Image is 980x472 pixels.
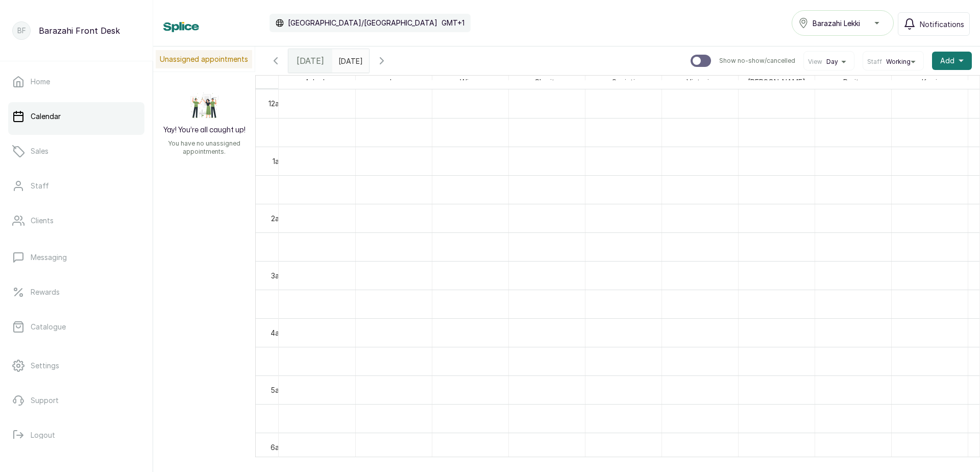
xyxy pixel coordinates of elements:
[808,58,822,66] span: View
[458,76,483,88] span: Wizzy
[532,76,561,88] span: Charity
[31,430,55,440] p: Logout
[898,12,970,36] button: Notifications
[156,50,252,68] p: Unassigned appointments
[269,270,287,281] div: 3am
[792,10,894,36] button: Barazahi Lekki
[826,58,838,66] span: Day
[31,111,61,122] p: Calendar
[31,361,59,371] p: Settings
[8,386,144,415] a: Support
[940,56,954,66] span: Add
[8,206,144,235] a: Clients
[867,58,919,66] button: StaffWorking
[288,18,437,28] p: [GEOGRAPHIC_DATA]/[GEOGRAPHIC_DATA]
[8,67,144,96] a: Home
[813,18,860,29] span: Barazahi Lekki
[867,58,882,66] span: Staff
[746,76,807,88] span: [PERSON_NAME]
[268,385,287,395] div: 5am
[8,421,144,450] button: Logout
[31,322,66,332] p: Catalogue
[31,181,49,191] p: Staff
[268,327,287,338] div: 4am
[288,49,332,73] div: [DATE]
[932,52,972,70] button: Add
[31,287,60,297] p: Rewards
[297,55,324,67] span: [DATE]
[385,76,402,88] span: Joy
[31,252,67,263] p: Messaging
[442,18,464,28] p: GMT+1
[31,77,50,87] p: Home
[163,125,246,135] h2: Yay! You’re all caught up!
[31,146,48,156] p: Sales
[841,76,865,88] span: Purity
[8,172,144,200] a: Staff
[17,26,26,36] p: BF
[920,76,939,88] span: Kemi
[39,25,120,37] p: Barazahi Front Desk
[8,102,144,131] a: Calendar
[269,213,287,224] div: 2am
[808,58,850,66] button: ViewDay
[8,278,144,306] a: Rewards
[610,76,637,88] span: Suciati
[266,98,287,109] div: 12am
[8,313,144,341] a: Catalogue
[684,76,715,88] span: Victoria
[31,216,54,226] p: Clients
[268,442,287,453] div: 6am
[719,57,795,65] p: Show no-show/cancelled
[271,156,287,167] div: 1am
[920,19,964,30] span: Notifications
[8,137,144,166] a: Sales
[8,243,144,272] a: Messaging
[8,351,144,380] a: Settings
[303,76,331,88] span: Adeola
[31,395,59,406] p: Support
[159,139,249,156] p: You have no unassigned appointments.
[886,58,911,66] span: Working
